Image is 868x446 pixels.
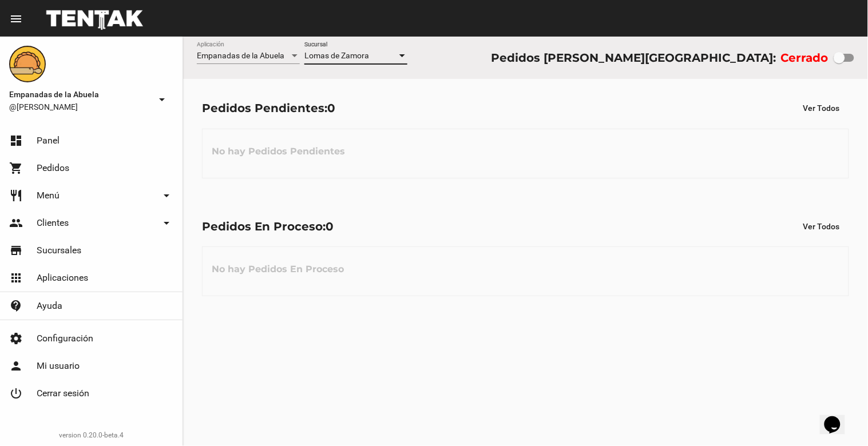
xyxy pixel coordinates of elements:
span: 0 [326,220,334,233]
span: Menú [37,190,60,201]
h3: No hay Pedidos En Proceso [203,252,353,286]
span: Empanadas de la Abuela [9,87,150,101]
mat-icon: apps [9,271,23,285]
button: Ver Todos [794,216,849,237]
span: Mi usuario [37,360,80,372]
div: version 0.20.0-beta.4 [9,429,173,441]
span: Ver Todos [803,222,840,231]
span: @[PERSON_NAME] [9,101,150,113]
img: f0136945-ed32-4f7c-91e3-a375bc4bb2c5.png [9,46,46,82]
mat-icon: contact_support [9,299,23,313]
div: Pedidos En Proceso: [202,217,334,236]
mat-icon: arrow_drop_down [155,93,169,106]
span: Panel [37,135,60,146]
mat-icon: dashboard [9,134,23,148]
mat-icon: store [9,244,23,257]
mat-icon: settings [9,332,23,345]
mat-icon: menu [9,12,23,26]
mat-icon: people [9,216,23,230]
mat-icon: restaurant [9,189,23,202]
h3: No hay Pedidos Pendientes [203,134,354,169]
mat-icon: person [9,359,23,373]
span: 0 [327,101,335,115]
span: Configuración [37,333,93,344]
span: Lomas de Zamora [304,51,369,60]
span: Clientes [37,217,69,229]
div: Pedidos Pendientes: [202,99,335,117]
span: Ver Todos [803,103,840,113]
mat-icon: arrow_drop_down [160,189,173,202]
mat-icon: arrow_drop_down [160,216,173,230]
label: Cerrado [781,49,829,67]
button: Ver Todos [794,98,849,118]
span: Pedidos [37,162,69,174]
span: Empanadas de la Abuela [197,51,284,60]
span: Ayuda [37,300,62,312]
iframe: chat widget [820,400,857,435]
mat-icon: power_settings_new [9,387,23,400]
span: Cerrar sesión [37,388,89,399]
span: Aplicaciones [37,272,88,284]
span: Sucursales [37,245,81,256]
mat-icon: shopping_cart [9,161,23,175]
div: Pedidos [PERSON_NAME][GEOGRAPHIC_DATA]: [491,49,776,67]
